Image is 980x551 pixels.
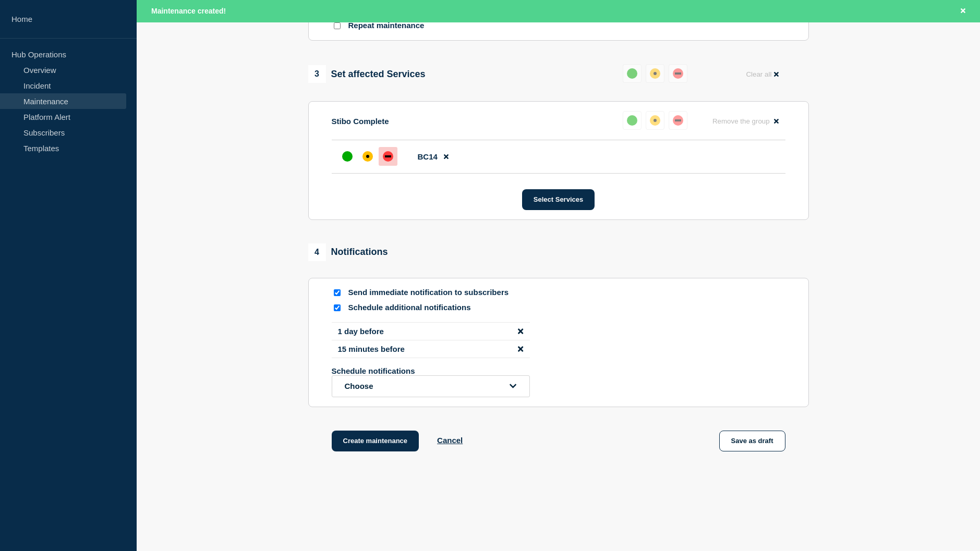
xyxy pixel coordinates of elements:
[437,436,463,445] button: Cancel
[348,21,425,31] p: Repeat maintenance
[308,243,388,261] div: Notifications
[332,431,419,451] button: Create maintenance
[669,111,687,130] button: down
[522,189,595,210] button: Select Services
[348,303,515,313] p: Schedule additional notifications
[362,151,373,162] div: affected
[650,68,660,79] div: affected
[308,65,426,83] div: Set affected Services
[646,111,664,130] button: affected
[332,340,530,358] li: 15 minutes before
[151,7,226,15] span: Maintenance created!
[334,289,341,296] input: Send immediate notification to subscribers
[334,22,341,29] input: Repeat maintenance
[673,115,683,126] div: down
[957,5,970,17] button: Close banner
[383,151,393,162] div: down
[627,115,637,126] div: up
[332,366,499,375] p: Schedule notifications
[740,64,785,84] button: Clear all
[712,117,770,125] span: Remove the group
[332,375,530,397] button: open dropdown
[518,345,523,353] button: disable notification 15 minutes before
[308,65,326,83] span: 3
[308,243,326,261] span: 4
[342,151,353,162] div: up
[719,431,785,451] button: Save as draft
[332,117,389,126] p: Stibo Complete
[518,327,523,336] button: disable notification 1 day before
[646,64,664,83] button: affected
[348,288,515,298] p: Send immediate notification to subscribers
[334,304,341,311] input: Schedule additional notifications
[418,152,438,161] span: BC14
[627,68,637,79] div: up
[623,64,642,83] button: up
[650,115,660,126] div: affected
[332,322,530,340] li: 1 day before
[669,64,687,83] button: down
[673,68,683,79] div: down
[706,111,785,131] button: Remove the group
[623,111,642,130] button: up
